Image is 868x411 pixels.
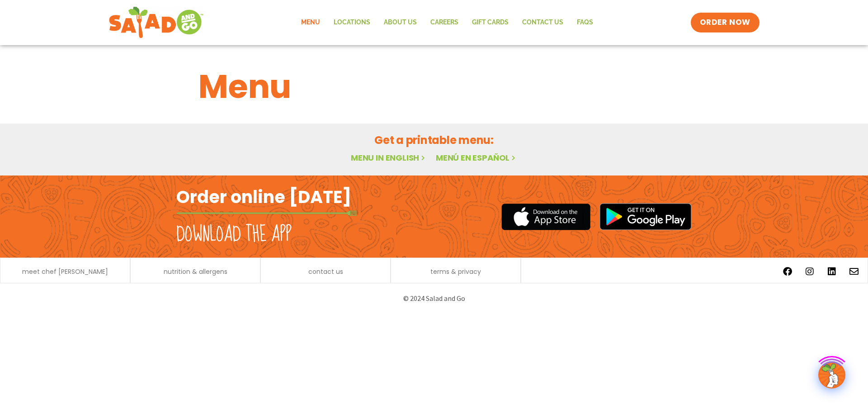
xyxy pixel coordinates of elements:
a: nutrition & allergens [164,268,227,275]
a: About Us [377,12,424,33]
img: fork [176,211,357,216]
a: contact us [308,268,343,275]
a: Menu [294,12,327,33]
img: new-SAG-logo-768×292 [108,5,204,41]
h2: Order online [DATE] [176,186,351,208]
a: terms & privacy [430,268,481,275]
nav: Menu [294,12,600,33]
h1: Menu [198,62,670,111]
img: appstore [501,202,590,231]
p: © 2024 Salad and Go [181,292,687,305]
span: ORDER NOW [700,17,750,28]
a: meet chef [PERSON_NAME] [22,268,108,275]
a: Menú en español [436,152,517,163]
h2: Get a printable menu: [198,132,670,148]
img: google_play [599,203,692,230]
a: Careers [424,12,465,33]
a: GIFT CARDS [465,12,515,33]
a: ORDER NOW [691,13,759,32]
h2: Download the app [176,222,292,247]
a: FAQs [570,12,600,33]
a: Menu in English [351,152,427,163]
a: Locations [327,12,377,33]
a: Contact Us [515,12,570,33]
